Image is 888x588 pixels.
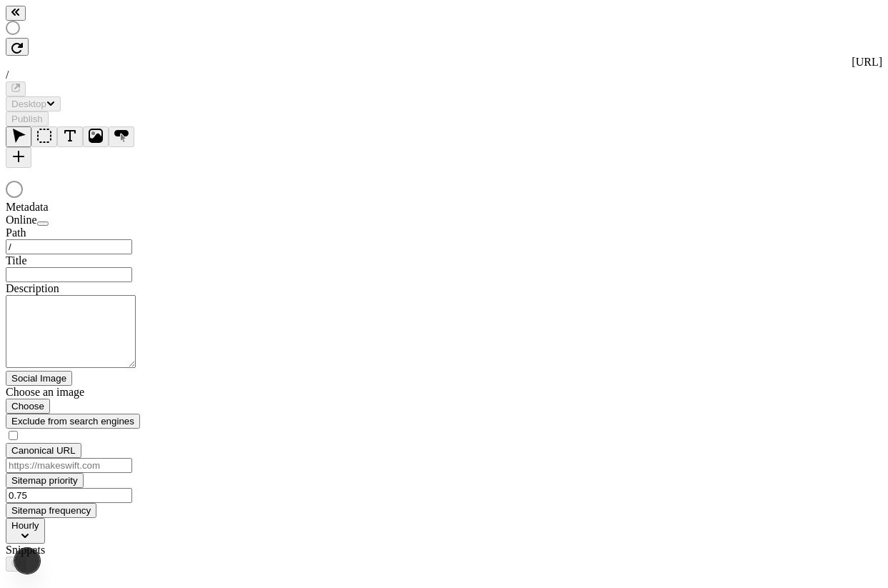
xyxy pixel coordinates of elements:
span: Online [6,214,37,226]
span: Publish [11,114,43,124]
button: Desktop [6,96,61,111]
span: Sitemap priority [11,475,78,486]
span: Sitemap frequency [11,505,91,516]
button: Box [31,126,57,147]
span: Description [6,282,59,294]
span: Choose [11,401,44,412]
span: Path [6,226,26,239]
button: Publish [6,111,49,126]
button: Choose [6,399,50,414]
button: Button [109,126,134,147]
span: Exclude from search engines [11,416,134,427]
button: Hourly [6,518,45,544]
button: Social Image [6,371,72,386]
button: Text [57,126,83,147]
button: Sitemap frequency [6,503,96,518]
span: Desktop [11,99,46,109]
input: https://makeswift.com [6,458,132,473]
div: Choose an image [6,386,177,399]
button: Image [83,126,109,147]
div: Snippets [6,544,177,557]
div: / [6,69,882,81]
div: [URL] [6,56,882,69]
button: Canonical URL [6,443,81,458]
span: Hourly [11,520,39,531]
div: Metadata [6,201,177,214]
button: Sitemap priority [6,473,84,488]
button: Exclude from search engines [6,414,140,429]
span: Title [6,254,27,266]
span: Canonical URL [11,445,76,456]
span: Social Image [11,373,66,384]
